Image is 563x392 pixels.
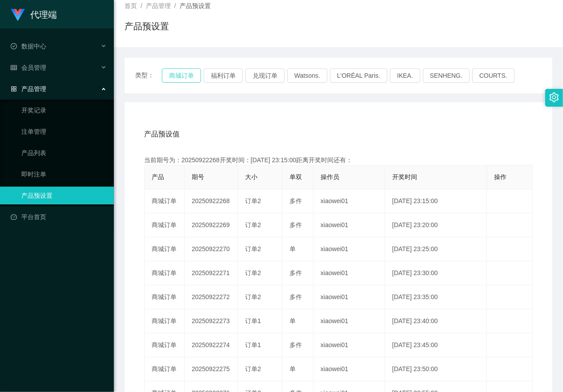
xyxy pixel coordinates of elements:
[290,317,296,324] span: 单
[185,333,238,357] td: 20250922274
[144,129,180,140] span: 产品预设值
[21,144,107,162] a: 产品列表
[385,309,487,333] td: [DATE] 23:40:00
[245,317,261,324] span: 订单1
[174,2,176,9] span: /
[145,261,185,285] td: 商城订单
[185,237,238,261] td: 20250922270
[245,365,261,372] span: 订单2
[423,68,470,83] button: SENHENG.
[385,333,487,357] td: [DATE] 23:45:00
[144,156,533,165] div: 当前期号为：20250922268开奖时间：[DATE] 23:15:00距离开奖时间还有：
[185,213,238,237] td: 20250922269
[385,189,487,213] td: [DATE] 23:15:00
[125,20,169,33] h1: 产品预设置
[290,221,302,228] span: 多件
[549,92,559,102] i: 图标: setting
[385,285,487,309] td: [DATE] 23:35:00
[290,269,302,276] span: 多件
[145,189,185,213] td: 商城订单
[472,68,515,83] button: COURTS.
[145,285,185,309] td: 商城订单
[152,173,164,180] span: 产品
[290,293,302,300] span: 多件
[321,173,339,180] span: 操作员
[290,197,302,204] span: 多件
[146,2,171,9] span: 产品管理
[314,357,385,381] td: xiaowei01
[141,2,142,9] span: /
[21,101,107,119] a: 开奖记录
[145,309,185,333] td: 商城订单
[21,165,107,183] a: 即时注单
[185,285,238,309] td: 20250922272
[330,68,387,83] button: L'ORÉAL Paris.
[392,173,417,180] span: 开奖时间
[11,43,46,50] span: 数据中心
[11,86,17,92] i: 图标: appstore-o
[290,173,302,180] span: 单双
[314,213,385,237] td: xiaowei01
[290,245,296,252] span: 单
[245,68,285,83] button: 兑现订单
[21,123,107,140] a: 注单管理
[245,221,261,228] span: 订单2
[314,189,385,213] td: xiaowei01
[204,68,243,83] button: 福利订单
[185,309,238,333] td: 20250922273
[30,0,57,29] h1: 代理端
[245,197,261,204] span: 订单2
[245,245,261,252] span: 订单2
[245,269,261,276] span: 订单2
[290,365,296,372] span: 单
[314,333,385,357] td: xiaowei01
[135,68,162,83] span: 类型：
[314,285,385,309] td: xiaowei01
[11,64,17,71] i: 图标: table
[245,293,261,300] span: 订单2
[162,68,201,83] button: 商城订单
[245,173,257,180] span: 大小
[11,64,46,71] span: 会员管理
[314,237,385,261] td: xiaowei01
[385,261,487,285] td: [DATE] 23:30:00
[185,189,238,213] td: 20250922268
[180,2,211,9] span: 产品预设置
[145,357,185,381] td: 商城订单
[314,309,385,333] td: xiaowei01
[145,333,185,357] td: 商城订单
[11,208,107,226] a: 图标: dashboard平台首页
[314,261,385,285] td: xiaowei01
[145,213,185,237] td: 商城订单
[385,237,487,261] td: [DATE] 23:25:00
[185,261,238,285] td: 20250922271
[21,187,107,204] a: 产品预设置
[11,85,46,92] span: 产品管理
[145,237,185,261] td: 商城订单
[287,68,327,83] button: Watsons.
[385,213,487,237] td: [DATE] 23:20:00
[192,173,204,180] span: 期号
[11,43,17,49] i: 图标: check-circle-o
[385,357,487,381] td: [DATE] 23:50:00
[11,9,25,21] img: logo.9652507e.png
[11,11,57,18] a: 代理端
[125,2,137,9] span: 首页
[390,68,420,83] button: IKEA.
[245,341,261,348] span: 订单1
[185,357,238,381] td: 20250922275
[494,173,507,180] span: 操作
[290,341,302,348] span: 多件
